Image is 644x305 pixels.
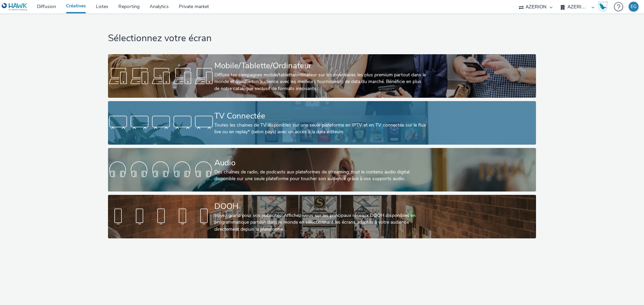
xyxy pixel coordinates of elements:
[598,1,610,12] a: Hawk Academy
[214,212,427,233] div: Voyez grand pour vos publicités! Affichez-vous sur les principaux réseaux DOOH disponibles en pro...
[214,60,427,72] div: Mobile/Tablette/Ordinateur
[108,148,536,192] a: AudioDes chaînes de radio, de podcasts aux plateformes de streaming: tout le contenu audio digita...
[214,122,427,136] div: Toutes les chaines de TV disponibles sur une seule plateforme en IPTV et en TV connectée sur le f...
[108,32,536,45] h1: Sélectionnez votre écran
[598,1,608,12] img: Hawk Academy
[214,201,427,212] div: DOOH
[108,54,536,98] a: Mobile/Tablette/OrdinateurDiffuse tes campagnes mobile/tablette/ordinateur sur les inventaires le...
[108,101,536,145] a: TV ConnectéeToutes les chaines de TV disponibles sur une seule plateforme en IPTV et en TV connec...
[214,169,427,182] div: Des chaînes de radio, de podcasts aux plateformes de streaming: tout le contenu audio digital dis...
[2,3,28,11] img: undefined Logo
[108,195,536,238] a: DOOHVoyez grand pour vos publicités! Affichez-vous sur les principaux réseaux DOOH disponibles en...
[214,110,427,122] div: TV Connectée
[214,72,427,92] div: Diffuse tes campagnes mobile/tablette/ordinateur sur les inventaires les plus premium partout dan...
[631,2,637,12] div: EG
[214,157,427,169] div: Audio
